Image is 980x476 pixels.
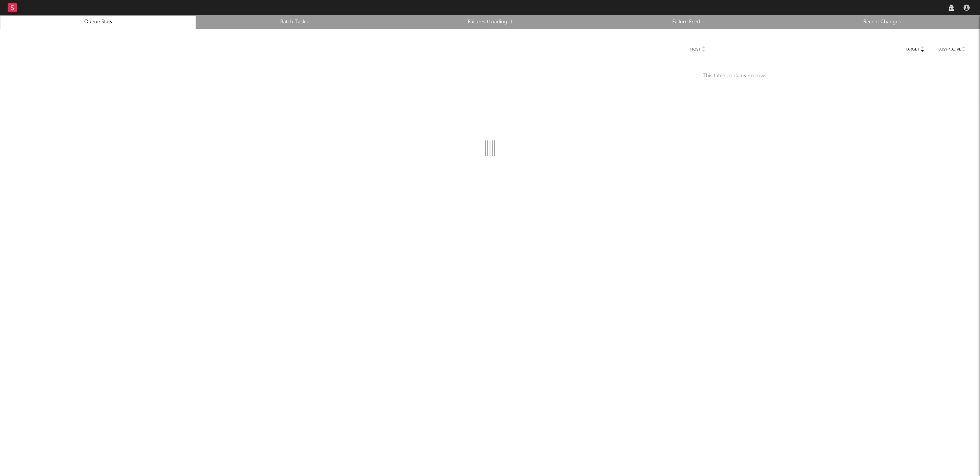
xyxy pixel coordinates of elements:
[938,47,961,52] span: Busy / Alive
[498,56,972,96] div: This table contains no rows.
[200,18,388,27] a: Batch Tasks
[690,47,701,52] span: Host
[905,47,920,52] span: Target
[4,18,192,27] a: Queue Stats
[592,18,780,27] a: Failure Feed
[788,18,976,27] a: Recent Changes
[396,18,584,27] a: Failures (Loading...)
